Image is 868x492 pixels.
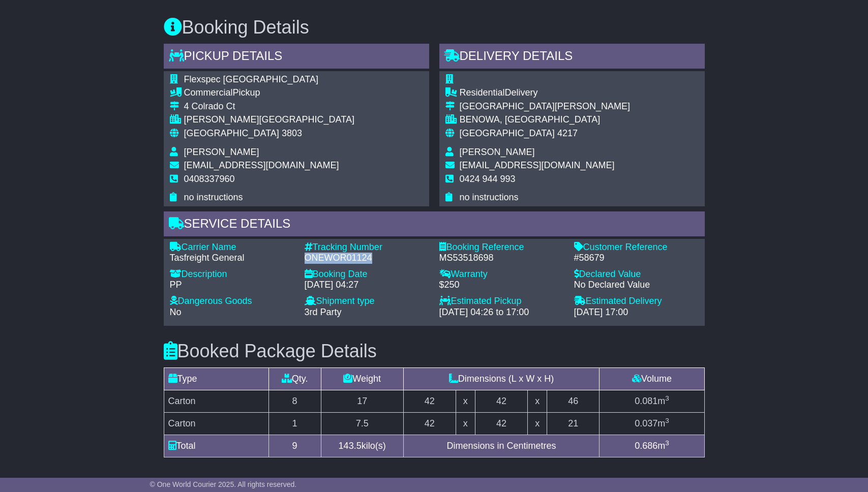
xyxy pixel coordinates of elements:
[528,412,547,435] td: x
[574,296,699,307] div: Estimated Delivery
[475,390,527,412] td: 42
[268,435,321,457] td: 9
[305,280,429,291] div: [DATE] 04:27
[41,60,91,67] div: Domain Overview
[164,341,705,361] h3: Booked Package Details
[665,439,669,447] sup: 3
[574,280,699,291] div: No Declared Value
[600,435,704,457] td: m
[268,412,321,435] td: 1
[184,128,279,138] span: [GEOGRAPHIC_DATA]
[460,192,519,202] span: no instructions
[268,390,321,412] td: 8
[184,192,243,202] span: no instructions
[28,16,50,24] div: v 4.0.25
[184,174,235,184] span: 0408337960
[170,269,294,280] div: Description
[439,280,564,291] div: $250
[475,412,527,435] td: 42
[184,147,259,157] span: [PERSON_NAME]
[460,174,516,184] span: 0424 944 993
[403,412,456,435] td: 42
[460,128,555,138] span: [GEOGRAPHIC_DATA]
[184,114,354,126] div: [PERSON_NAME][GEOGRAPHIC_DATA]
[114,60,168,67] div: Keywords by Traffic
[439,269,564,280] div: Warranty
[460,87,630,99] div: Delivery
[574,269,699,280] div: Declared Value
[635,441,657,451] span: 0.686
[460,114,630,126] div: BENOWA, [GEOGRAPHIC_DATA]
[600,390,704,412] td: m
[305,269,429,280] div: Booking Date
[439,307,564,318] div: [DATE] 04:26 to 17:00
[26,26,112,35] div: Domain: [DOMAIN_NAME]
[164,367,268,390] td: Type
[557,128,578,138] span: 4217
[150,480,297,488] span: © One World Courier 2025. All rights reserved.
[600,367,704,390] td: Volume
[164,435,268,457] td: Total
[170,253,294,264] div: Tasfreight General
[460,147,535,157] span: [PERSON_NAME]
[574,253,699,264] div: #58679
[170,307,182,317] span: No
[665,417,669,424] sup: 3
[456,412,475,435] td: x
[164,44,429,71] div: Pickup Details
[184,74,318,84] span: Flexspec [GEOGRAPHIC_DATA]
[282,128,302,138] span: 3803
[164,211,705,239] div: Service Details
[184,87,233,98] span: Commercial
[29,59,38,67] img: tab_domain_overview_orange.svg
[528,390,547,412] td: x
[460,160,615,170] span: [EMAIL_ADDRESS][DOMAIN_NAME]
[268,367,321,390] td: Qty.
[103,59,111,67] img: tab_keywords_by_traffic_grey.svg
[439,296,564,307] div: Estimated Pickup
[547,390,600,412] td: 46
[164,390,268,412] td: Carton
[164,412,268,435] td: Carton
[665,394,669,402] sup: 3
[574,242,699,253] div: Customer Reference
[439,242,564,253] div: Booking Reference
[439,253,564,264] div: MS53518698
[460,101,630,112] div: [GEOGRAPHIC_DATA][PERSON_NAME]
[164,17,705,38] h3: Booking Details
[184,87,354,99] div: Pickup
[574,307,699,318] div: [DATE] 17:00
[439,44,705,71] div: Delivery Details
[403,435,600,457] td: Dimensions in Centimetres
[184,101,354,112] div: 4 Colrado Ct
[170,296,294,307] div: Dangerous Goods
[403,367,600,390] td: Dimensions (L x W x H)
[305,307,342,317] span: 3rd Party
[547,412,600,435] td: 21
[170,242,294,253] div: Carrier Name
[305,253,429,264] div: ONEWOR01124
[16,26,24,35] img: website_grey.svg
[16,16,24,24] img: logo_orange.svg
[184,160,339,170] span: [EMAIL_ADDRESS][DOMAIN_NAME]
[321,435,403,457] td: kilo(s)
[600,412,704,435] td: m
[305,242,429,253] div: Tracking Number
[339,441,362,451] span: 143.5
[635,418,657,428] span: 0.037
[321,367,403,390] td: Weight
[635,396,657,406] span: 0.081
[403,390,456,412] td: 42
[170,280,294,291] div: PP
[456,390,475,412] td: x
[321,390,403,412] td: 17
[321,412,403,435] td: 7.5
[460,87,505,98] span: Residential
[305,296,429,307] div: Shipment type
